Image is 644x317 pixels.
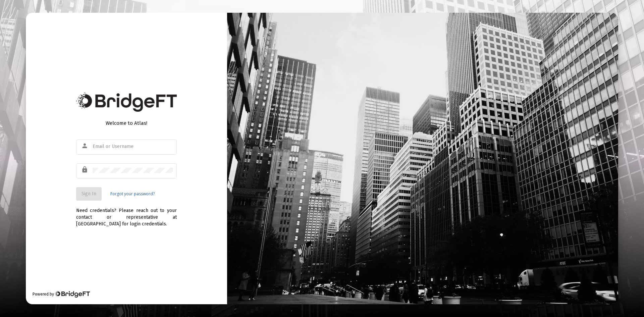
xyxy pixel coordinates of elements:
[81,166,89,174] mat-icon: lock
[76,93,177,112] img: Bridge Financial Technology Logo
[55,291,90,298] img: Bridge Financial Technology Logo
[33,291,90,298] div: Powered by
[81,142,89,150] mat-icon: person
[76,201,177,227] div: Need credentials? Please reach out to your contact or representative at [GEOGRAPHIC_DATA] for log...
[93,144,173,149] input: Email or Username
[110,191,155,197] a: Forgot your password?
[76,120,177,126] div: Welcome to Atlas!
[76,187,102,201] button: Sign In
[82,191,96,197] span: Sign In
